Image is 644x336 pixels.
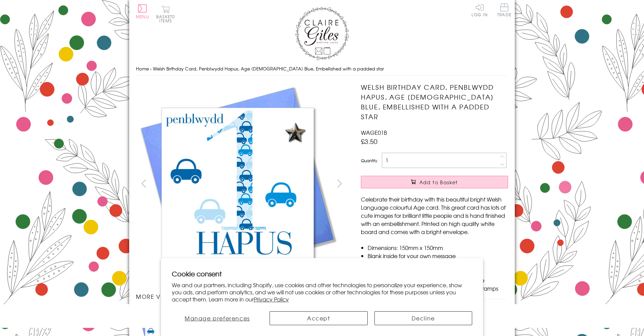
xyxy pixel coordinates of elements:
button: Add to Basket [361,176,508,188]
h3: More views [136,292,347,300]
button: Manage preferences [172,311,263,325]
span: Welsh Birthday Card, Penblwydd Hapus, Age [DEMOGRAPHIC_DATA] Blue, Embellished with a padded star [153,65,384,72]
span: › [150,65,152,72]
span: 0 items [159,14,175,24]
span: Manage preferences [185,314,250,322]
span: Trade [497,3,511,17]
button: Menu [136,4,149,19]
img: Welsh Birthday Card, Penblwydd Hapus, Age 1 Blue, Embellished with a padded star [136,82,339,286]
li: Blank inside for your own message [368,252,508,260]
h2: Cookie consent [172,269,472,278]
a: Log In [471,3,488,17]
nav: breadcrumbs [136,62,508,76]
a: Trade [497,3,511,18]
a: Privacy Policy [254,295,289,303]
p: Celebrate their birthday with this beautiful bright Welsh Language colourful Age card. This great... [361,195,508,236]
button: Accept [270,311,368,325]
button: Basket0 items [156,5,175,23]
label: Quantity [361,157,377,164]
img: Claire Giles Greetings Cards [295,7,349,60]
a: Home [136,65,149,72]
span: £3.50 [361,136,377,146]
button: prev [136,176,151,191]
button: next [332,176,347,191]
button: Decline [374,311,473,325]
li: Dimensions: 150mm x 150mm [368,244,508,252]
span: Menu [136,14,149,20]
h1: Welsh Birthday Card, Penblwydd Hapus, Age [DEMOGRAPHIC_DATA] Blue, Embellished with a padded star [361,82,508,121]
span: WAGE01B [361,128,387,136]
span: Add to Basket [419,179,458,186]
p: We and our partners, including Shopify, use cookies and other technologies to personalize your ex... [172,281,472,302]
